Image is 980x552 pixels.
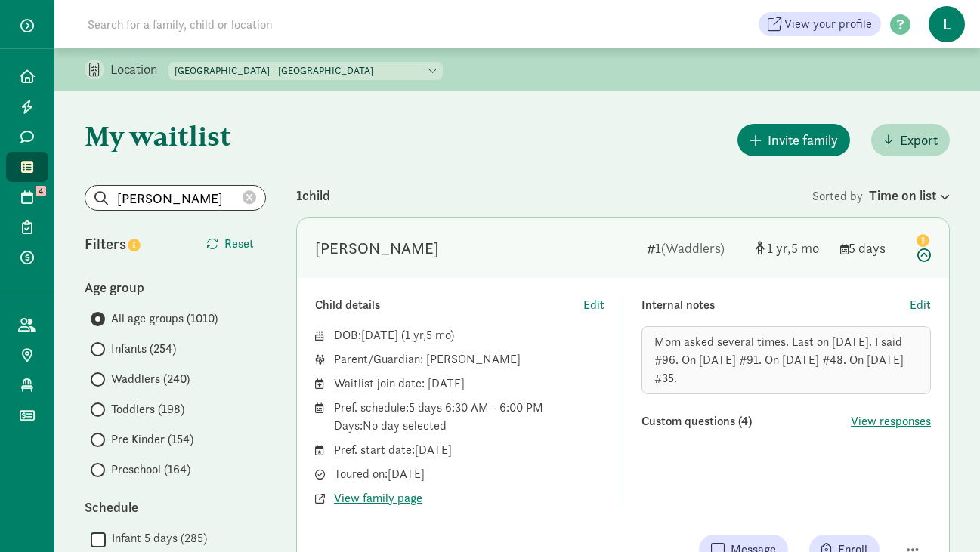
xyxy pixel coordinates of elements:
[334,375,604,393] div: Waitlist join date: [DATE]
[361,327,398,343] span: [DATE]
[768,130,838,150] span: Invite family
[334,441,604,459] div: Pref. start date: [DATE]
[641,412,851,430] div: Custom questions (4)
[737,124,850,156] button: Invite family
[296,185,812,205] div: 1 child
[641,296,910,314] div: Internal notes
[85,121,266,151] h1: My waitlist
[334,489,422,507] button: View family page
[334,326,604,344] div: DOB: ( )
[334,350,604,369] div: Parent/Guardian: [PERSON_NAME]
[661,239,725,257] span: (Waddlers)
[111,461,190,479] span: Preschool (164)
[85,233,175,255] div: Filters
[654,334,904,386] span: Mom asked several times. Last on [DATE]. I said #96. On [DATE] #91. On [DATE] #48. On [DATE] #35.
[784,15,872,33] span: View your profile
[851,412,931,430] button: View responses
[79,9,502,39] input: Search for a family, child or location
[111,340,176,358] span: Infants (254)
[759,12,881,36] a: View your profile
[583,296,604,314] button: Edit
[315,236,439,261] div: Miles Thomas
[224,235,254,253] span: Reset
[904,480,980,552] iframe: Chat Widget
[791,239,819,257] span: 5
[929,6,965,42] span: L
[840,238,901,258] div: 5 days
[111,370,190,388] span: Waddlers (240)
[111,430,193,449] span: Pre Kinder (154)
[871,124,950,156] button: Export
[812,185,950,205] div: Sorted by
[6,182,48,212] a: 4
[85,497,266,517] div: Schedule
[869,185,950,205] div: Time on list
[85,186,265,210] input: Search list...
[194,229,266,259] button: Reset
[111,400,184,418] span: Toddlers (198)
[85,277,266,298] div: Age group
[426,327,450,343] span: 5
[334,399,604,435] div: Pref. schedule: 5 days 6:30 AM - 6:00 PM Days: No day selected
[910,296,931,314] button: Edit
[767,239,791,257] span: 1
[110,60,168,79] p: Location
[315,296,583,314] div: Child details
[334,465,604,483] div: Toured on: [DATE]
[756,238,828,258] div: [object Object]
[405,327,426,343] span: 1
[111,310,218,328] span: All age groups (1010)
[106,529,207,547] label: Infant 5 days (285)
[36,186,46,196] span: 4
[647,238,744,258] div: 1
[900,130,938,150] span: Export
